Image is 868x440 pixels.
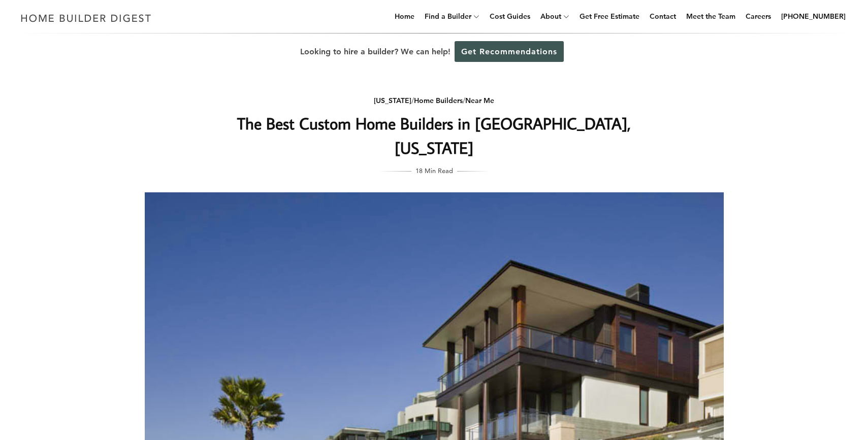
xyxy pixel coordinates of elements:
div: / / [232,94,637,107]
img: Home Builder Digest [16,8,156,28]
a: Get Recommendations [455,41,564,62]
span: 18 Min Read [415,165,453,176]
a: Near Me [465,96,494,105]
a: Home Builders [414,96,463,105]
h1: The Best Custom Home Builders in [GEOGRAPHIC_DATA], [US_STATE] [232,111,637,160]
a: [US_STATE] [374,96,411,105]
